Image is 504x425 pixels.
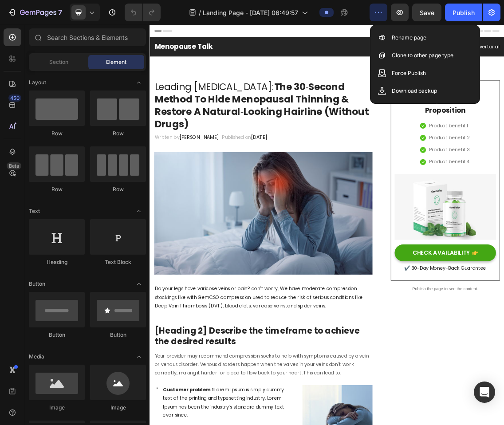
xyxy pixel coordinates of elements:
span: Section [49,58,68,66]
div: Row [29,130,85,138]
span: Toggle open [132,204,146,218]
span: / [199,8,201,17]
div: Undo/Redo [125,4,161,21]
div: Row [90,185,146,193]
p: Written by [8,163,106,176]
div: Button [29,331,85,339]
span: Media [29,353,44,361]
div: Row [29,185,85,193]
button: Save [412,4,441,21]
span: Text [29,207,40,215]
p: Rename page [392,33,426,42]
p: Product benefit 2 [419,163,480,176]
button: 7 [4,4,66,21]
p: Force Publish [392,69,426,78]
div: Open Intercom Messenger [474,382,495,403]
span: Element [106,58,126,66]
p: Unique Value Proposition [406,106,482,136]
span: [PERSON_NAME] [45,164,104,174]
span: Save [420,9,434,16]
p: Product benefit 1 [419,145,478,158]
div: Publish [453,8,475,17]
input: Search Sections & Elements [29,28,146,46]
span: Toggle open [132,277,146,291]
p: Product benefit 3 [419,181,480,194]
div: Image [90,404,146,412]
div: Heading [29,258,85,266]
p: 7 [58,7,62,18]
span: Toggle open [132,350,146,364]
span: Landing Page - [DATE] 06:49:57 [203,8,298,17]
div: Button [90,331,146,339]
div: 450 [8,94,21,102]
p: Published on [108,163,177,176]
img: Alt Image [7,191,335,375]
h2: Leading [MEDICAL_DATA]: [7,83,335,158]
span: Layout [29,79,46,87]
div: Row [90,130,146,138]
div: CHECK AVAILABILITY [394,337,481,348]
div: Beta [7,162,21,169]
button: Publish [445,4,482,21]
strong: The 30‑Second Method To Hide Menopausal Thinning & Restore A Natural‑Looking Hairline (Without Dr... [8,83,329,158]
p: Download backup [392,87,437,95]
div: Text Block [90,258,146,266]
span: [DATE] [152,164,177,174]
iframe: Design area [150,25,504,425]
p: Product benefit 4 [419,199,481,212]
p: Clone to other page type [392,51,453,60]
div: Image [29,404,85,412]
span: Button [29,280,45,288]
span: Toggle open [132,75,146,90]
